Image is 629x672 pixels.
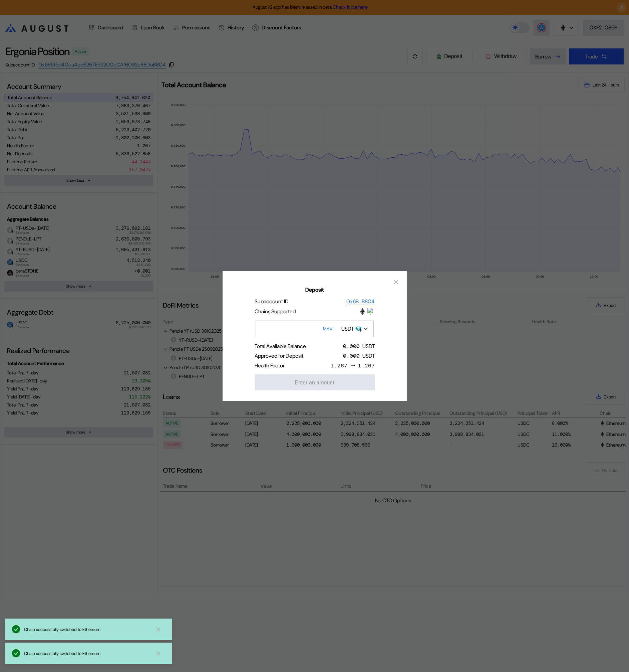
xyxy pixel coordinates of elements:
img: chain logo [359,308,366,315]
div: Open menu for selecting token for payment [338,323,371,334]
span: 1.267 [358,362,375,369]
div: Health Factor [255,362,285,369]
code: 0x6B...B804 [346,298,375,305]
button: close modal [391,277,401,287]
div: 0.000 [343,342,360,349]
div: Total Available Balance [255,342,306,349]
div: Chains Supported [255,308,296,315]
a: 0x6B...B804 [346,298,375,305]
div: Chain successfully switched to Ethereum [24,651,149,656]
img: open token selector [364,327,368,330]
div: USDT [341,325,354,332]
div: Subaccount ID [255,298,289,305]
img: Tether.png [355,326,361,332]
div: USDT [362,342,375,349]
img: svg+xml,%3c [358,328,362,332]
button: Enter an amount [255,374,375,390]
span: 1.267 [331,362,347,369]
h2: Deposit [233,286,396,293]
div: Approved for Deposit [255,352,303,359]
div: Enter an amount [295,379,334,385]
div: Chain successfully switched to Ethereum [24,627,149,632]
img: chain logo [367,308,375,315]
div: 0.000 [343,352,360,359]
button: MAX [321,321,335,336]
div: USDT [362,352,375,359]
